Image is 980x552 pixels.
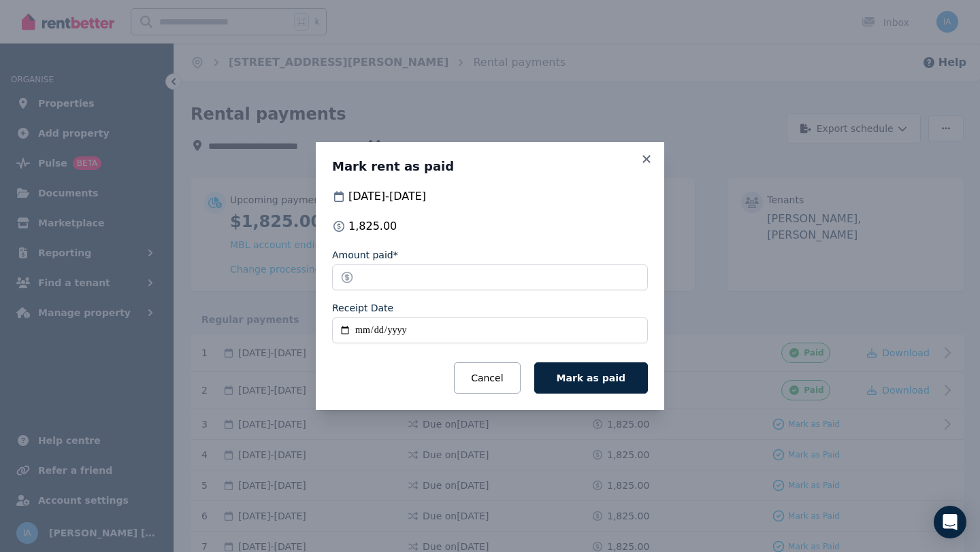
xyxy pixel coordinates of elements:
span: 1,825.00 [348,218,397,235]
button: Cancel [454,362,520,394]
label: Amount paid* [332,248,398,262]
span: Mark as paid [557,373,625,383]
h3: Mark rent as paid [332,158,648,175]
div: Open Intercom Messenger [934,506,966,538]
span: [DATE] - [DATE] [348,188,426,205]
label: Receipt Date [332,301,393,315]
button: Mark as paid [534,362,648,394]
